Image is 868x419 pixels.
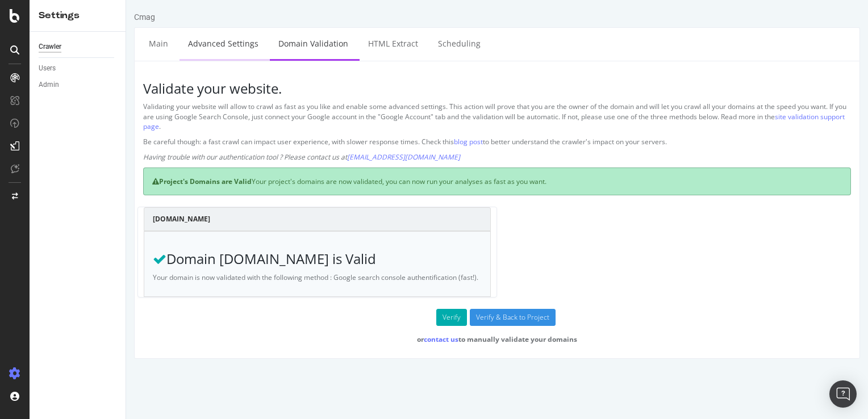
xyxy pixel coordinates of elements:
a: Users [39,62,118,74]
input: Verify & Back to Project [344,309,429,326]
a: Advanced Settings [53,28,141,59]
button: Verify [310,309,341,326]
a: blog post [328,137,357,146]
a: [EMAIL_ADDRESS][DOMAIN_NAME] [221,152,334,162]
a: Scheduling [303,28,363,59]
a: Admin [39,79,118,91]
a: site validation support page [17,112,719,131]
em: Having trouble with our authentication tool ? Please contact us at [17,152,334,162]
div: Settings [39,9,116,22]
p: Your domain is now validated with the following method : Google search console authentification (... [27,273,356,282]
a: Domain Validation [144,28,231,59]
p: Be careful though: a fast crawl can impact user experience, with slower response times. Check thi... [17,137,725,146]
div: Cmag [8,11,29,23]
a: Crawler [39,41,118,53]
h4: [DOMAIN_NAME] [27,213,356,225]
a: contact us [298,334,332,344]
div: Open Intercom Messenger [829,380,857,408]
p: Validating your website will allow to crawl as fast as you like and enable some advanced settings... [17,102,725,131]
a: Main [14,28,51,59]
div: Your project's domains are now validated, you can now run your analyses as fast as you want. [17,167,725,195]
strong: or to manually validate your domains [291,334,451,344]
div: Users [39,62,56,74]
h3: Domain [DOMAIN_NAME] is Valid [27,252,356,266]
a: HTML Extract [233,28,301,59]
h3: Validate your website. [17,81,725,96]
strong: Project's Domains are Valid [26,177,126,186]
div: Crawler [39,41,61,53]
div: Admin [39,79,59,91]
